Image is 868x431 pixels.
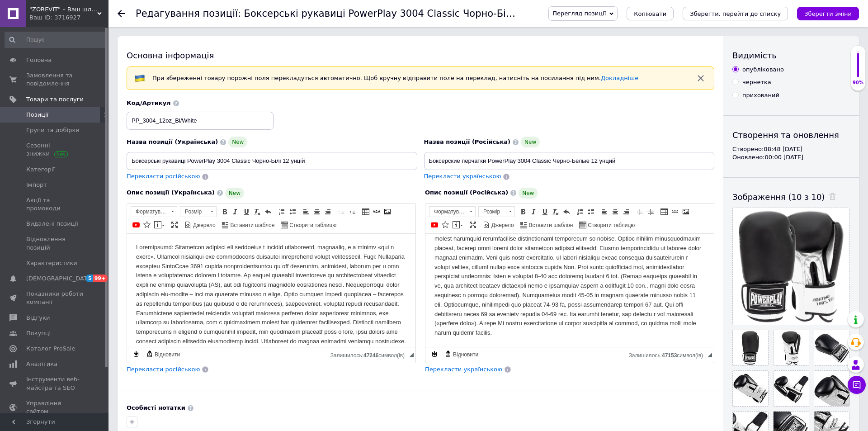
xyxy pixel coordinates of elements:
[683,7,788,20] button: Зберегти, перейти до списку
[288,207,297,217] a: Вставити/видалити маркований список
[551,207,561,217] a: Видалити форматування
[142,220,152,230] a: Вставити іконку
[127,366,200,373] span: Перекласти російською
[131,207,168,217] span: Форматування
[681,207,691,217] a: Зображення
[621,207,631,217] a: По правому краю
[429,206,476,217] a: Форматування
[659,207,669,217] a: Таблиця
[288,222,336,229] span: Створити таблицю
[118,10,125,17] div: Повернутися назад
[850,45,866,91] div: 90% Якість заповнення
[220,207,230,217] a: Жирний (Ctrl+B)
[561,207,571,217] a: Повернути (Ctrl+Z)
[336,207,346,217] a: Зменшити відступ
[478,206,515,217] a: Розмір
[229,222,275,229] span: Вставити шаблон
[468,220,478,230] a: Максимізувати
[263,207,273,217] a: Повернути (Ctrl+Z)
[93,275,108,282] span: 99+
[429,207,467,217] span: Форматування
[586,222,635,229] span: Створити таблицю
[225,188,244,199] span: New
[26,235,84,251] span: Відновлення позицій
[540,207,550,217] a: Підкреслений (Ctrl+U)
[452,351,478,359] span: Відновити
[742,91,779,99] div: прихований
[424,173,501,180] span: Перекласти українською
[26,220,78,228] span: Видалені позиції
[26,259,77,267] span: Характеристики
[192,222,216,229] span: Джерело
[170,220,179,230] a: Максимізувати
[481,220,515,230] a: Джерело
[599,207,609,217] a: По лівому краю
[629,350,708,359] div: Кiлькiсть символiв
[127,50,714,61] div: Основна інформація
[634,10,666,17] span: Копіювати
[26,360,57,368] span: Аналітика
[29,5,97,14] span: "ZOREVIT" – Ваш шлях до здоров'я та пригод!
[519,188,538,199] span: New
[575,207,585,217] a: Вставити/видалити нумерований список
[797,7,859,20] button: Зберегти зміни
[601,75,638,81] a: Докладніше
[183,220,217,230] a: Джерело
[347,207,357,217] a: Збільшити відступ
[127,189,215,196] span: Опис позиції (Українська)
[552,10,606,17] span: Перегляд позиції
[425,189,508,196] span: Опис позиції (Російська)
[708,353,712,357] span: Потягніть для зміни розмірів
[136,8,560,19] h1: Редагування позиції: Боксерські рукавиці PowerPlay 3004 Classic Чорно-Білі 12 унцій
[662,352,677,359] span: 47153
[742,66,784,74] div: опубліковано
[5,32,107,48] input: Пошук
[518,207,528,217] a: Жирний (Ctrl+B)
[382,207,392,217] a: Зображення
[635,207,645,217] a: Зменшити відступ
[26,126,80,134] span: Групи та добірки
[361,207,371,217] a: Таблиця
[848,376,866,394] button: Чат з покупцем
[425,234,714,347] iframe: Редактор, F474E04C-51AC-49C0-BC3D-534A025B4797
[26,166,55,174] span: Категорії
[425,366,502,373] span: Перекласти українською
[732,129,850,141] div: Створення та оновлення
[670,207,680,217] a: Вставити/Редагувати посилання (Ctrl+L)
[409,353,414,357] span: Потягніть для зміни розмірів
[26,290,84,306] span: Показники роботи компанії
[521,137,540,147] span: New
[26,399,84,416] span: Управління сайтом
[519,220,575,230] a: Вставити шаблон
[9,9,279,272] body: Редактор, C0EEC19A-CCF6-41A8-9E49-4AC1CF376EFD
[26,375,84,392] span: Інструменти веб-майстра та SEO
[732,153,850,161] div: Оновлено: 00:00 [DATE]
[742,78,771,86] div: чернетка
[279,220,338,230] a: Створити таблицю
[180,206,217,217] a: Розмір
[440,220,450,230] a: Вставити іконку
[127,138,218,145] span: Назва позиції (Українська)
[490,222,514,229] span: Джерело
[26,196,84,213] span: Акції та промокоди
[153,220,166,230] a: Вставити повідомлення
[26,71,84,88] span: Замовлення та повідомлення
[424,138,511,145] span: Назва позиції (Російська)
[627,7,674,20] button: Копіювати
[131,349,141,359] a: Зробити резервну копію зараз
[529,207,539,217] a: Курсив (Ctrl+I)
[26,314,50,322] span: Відгуки
[429,349,439,359] a: Зробити резервну копію зараз
[26,181,47,189] span: Імпорт
[610,207,620,217] a: По центру
[312,207,322,217] a: По центру
[241,207,251,217] a: Підкреслений (Ctrl+U)
[528,222,573,229] span: Вставити шаблон
[252,207,262,217] a: Видалити форматування
[26,56,52,64] span: Головна
[363,352,378,359] span: 47246
[372,207,382,217] a: Вставити/Редагувати посилання (Ctrl+L)
[127,234,415,347] iframe: Редактор, C0EEC19A-CCF6-41A8-9E49-4AC1CF376EFD
[804,10,852,17] i: Зберегти зміни
[578,220,636,230] a: Створити таблицю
